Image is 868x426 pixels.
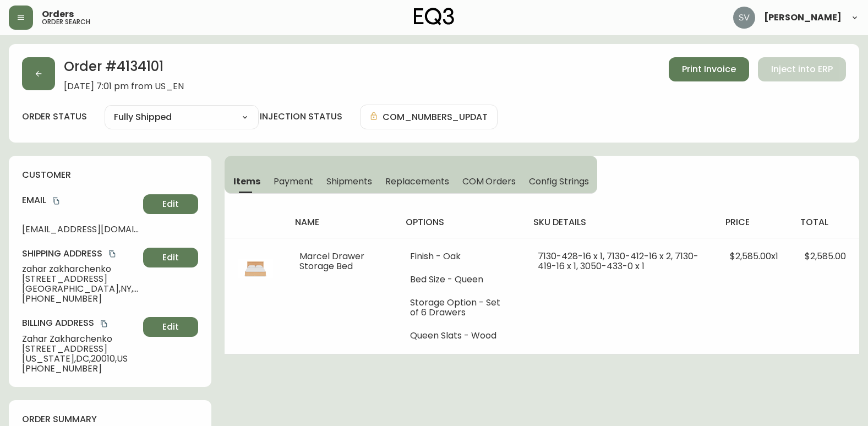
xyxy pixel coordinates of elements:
img: logo [414,8,455,25]
span: $2,585.00 x 1 [730,250,778,263]
span: [PERSON_NAME] [764,13,842,22]
span: Marcel Drawer Storage Bed [299,250,364,272]
li: Queen Slats - Wood [410,331,511,341]
h4: Shipping Address [22,248,139,260]
button: Edit [143,248,198,267]
li: Finish - Oak [410,252,511,261]
span: [PHONE_NUMBER] [22,364,139,374]
span: Config Strings [529,176,588,187]
img: 7130-428-13-400-1-cljlvnped0bn1011415b8ye27.jpg [238,252,273,287]
span: Zahar Zakharchenko [22,334,139,344]
span: [EMAIL_ADDRESS][DOMAIN_NAME] [22,225,139,234]
span: COM Orders [462,176,516,187]
button: Edit [143,317,198,337]
span: [DATE] 7:01 pm from US_EN [64,81,184,91]
h4: injection status [260,111,342,123]
h4: order summary [22,413,198,425]
span: [STREET_ADDRESS] [22,344,139,354]
span: Edit [162,252,179,264]
span: Replacements [385,176,449,187]
span: [STREET_ADDRESS] [22,274,139,284]
h4: customer [22,169,198,181]
h4: price [725,216,783,228]
span: $2,585.00 [805,250,846,263]
h4: Email [22,194,139,206]
h4: sku details [533,216,708,228]
li: Bed Size - Queen [410,275,511,285]
h4: total [800,216,850,228]
button: Print Invoice [669,57,749,81]
span: 7130-428-16 x 1, 7130-412-16 x 2, 7130-419-16 x 1, 3050-433-0 x 1 [538,250,698,272]
li: Storage Option - Set of 6 Drawers [410,298,511,318]
span: Shipments [326,176,373,187]
h4: name [295,216,388,228]
button: copy [107,248,118,259]
h2: Order # 4134101 [64,57,184,81]
span: Edit [162,198,179,210]
h5: order search [42,19,90,25]
span: Print Invoice [682,63,736,75]
span: [PHONE_NUMBER] [22,294,139,304]
span: Items [233,176,260,187]
label: order status [22,111,87,123]
button: Edit [143,194,198,214]
span: [GEOGRAPHIC_DATA] , NY , 11101 , US [22,284,139,294]
span: Payment [274,176,313,187]
span: zahar zakharchenko [22,264,139,274]
span: [US_STATE] , DC , 20010 , US [22,354,139,364]
span: Orders [42,10,74,19]
h4: Billing Address [22,317,139,329]
button: copy [51,195,62,206]
span: Edit [162,321,179,333]
h4: options [406,216,516,228]
img: 0ef69294c49e88f033bcbeb13310b844 [733,7,755,29]
button: copy [99,318,110,329]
